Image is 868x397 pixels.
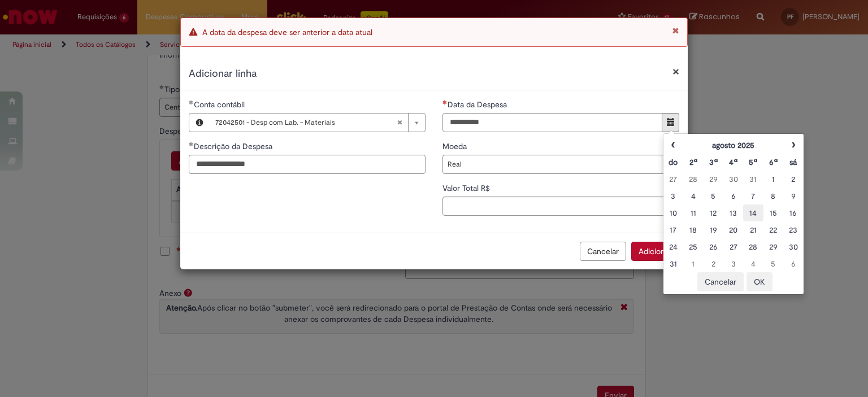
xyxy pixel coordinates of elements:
[786,224,800,235] div: 23 September 2025 Tuesday
[189,100,194,104] span: Obrigatório Preenchido
[194,141,275,151] span: Descrição da Despesa
[746,190,760,202] div: 07 September 2025 Sunday
[743,154,763,171] th: Quinta-feira
[746,258,760,269] div: 04 October 2025 Saturday
[706,173,720,185] div: 29 August 2025 Friday
[726,207,740,219] div: 13 September 2025 Saturday
[723,154,743,171] th: Quarta-feira
[189,67,679,81] h2: Adicionar linha
[580,242,626,261] button: Cancelar
[663,133,804,295] div: Escolher data
[697,272,744,291] button: Cancelar
[194,99,247,110] span: Necessários - Conta contábil
[786,258,800,269] div: 06 October 2025 Monday
[786,207,800,219] div: 16 September 2025 Tuesday
[442,113,662,132] input: Data da Despesa
[448,155,656,173] span: Real
[442,141,469,151] span: Moeda
[706,207,720,219] div: 12 September 2025 Friday
[686,173,700,185] div: 28 August 2025 Thursday
[663,137,683,154] th: Mês anterior
[666,224,680,235] div: 17 September 2025 Wednesday
[666,190,680,202] div: 03 September 2025 Wednesday
[706,190,720,202] div: 05 September 2025 Friday
[766,173,780,185] div: 01 September 2025 Monday
[189,155,426,174] input: Descrição da Despesa
[726,258,740,269] div: 03 October 2025 Friday
[726,190,740,202] div: 06 September 2025 Saturday
[766,190,780,202] div: 08 September 2025 Monday
[726,173,740,185] div: 30 August 2025 Saturday
[683,154,703,171] th: Segunda-feira
[766,241,780,252] div: 29 September 2025 Monday
[746,241,760,252] div: 28 September 2025 Sunday
[442,100,448,104] span: Necessários
[686,241,700,252] div: 25 September 2025 Thursday
[442,197,679,216] input: Valor Total R$
[763,154,783,171] th: Sexta-feira
[786,241,800,252] div: 30 September 2025 Tuesday
[786,190,800,202] div: 09 September 2025 Tuesday
[662,113,679,132] button: Mostrar calendário para Data da Despesa
[672,66,679,77] button: Fechar modal
[706,241,720,252] div: 26 September 2025 Friday
[703,154,723,171] th: Terça-feira
[786,173,800,185] div: 02 September 2025 Tuesday
[448,99,509,110] span: Data da Despesa
[746,173,760,185] div: 31 August 2025 Sunday
[686,224,700,235] div: 18 September 2025 Thursday
[746,207,760,219] div: 14 September 2025 Sunday
[631,242,679,261] button: Adicionar
[766,258,780,269] div: 05 October 2025 Sunday
[706,258,720,269] div: 02 October 2025 Thursday
[189,142,194,146] span: Obrigatório Preenchido
[766,224,780,235] div: 22 September 2025 Monday
[210,114,425,132] a: 72042501 - Desp com Lab. - MateriaisLimpar campo Conta contábil
[202,27,372,37] span: A data da despesa deve ser anterior a data atual
[442,183,492,193] span: Valor Total R$
[747,272,772,291] button: OK
[783,154,803,171] th: Sábado
[686,207,700,219] div: 11 September 2025 Thursday
[391,114,408,132] abbr: Limpar campo Conta contábil
[189,114,210,132] button: Conta contábil, Visualizar este registro 72042501 - Desp com Lab. - Materiais
[672,27,679,34] button: Fechar Notificação
[666,258,680,269] div: 01 October 2025 Wednesday
[666,173,680,185] div: 27 August 2025 Wednesday
[666,207,680,219] div: 10 September 2025 Wednesday
[783,137,803,154] th: Próximo mês
[663,154,683,171] th: Domingo
[686,190,700,202] div: 04 September 2025 Thursday
[706,224,720,235] div: 19 September 2025 Friday
[683,137,783,154] th: agosto 2025. Alternar mês
[766,207,780,219] div: 15 September 2025 Monday
[746,224,760,235] div: 21 September 2025 Sunday
[726,241,740,252] div: 27 September 2025 Saturday
[215,114,397,132] span: 72042501 - Desp com Lab. - Materiais
[726,224,740,235] div: 20 September 2025 Saturday
[666,241,680,252] div: 24 September 2025 Wednesday
[686,258,700,269] div: 01 October 2025 Wednesday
